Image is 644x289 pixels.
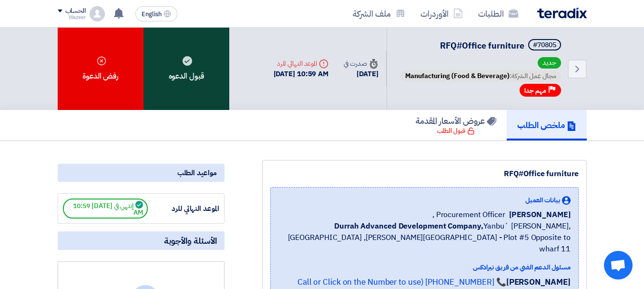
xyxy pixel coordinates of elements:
[413,2,470,25] a: الأوردرات
[399,39,563,52] h5: RFQ#Office furniture
[416,115,496,126] h5: عروض الأسعار المقدمة
[517,120,576,130] h5: ملخص الطلب
[135,6,177,21] button: English
[400,70,561,82] span: مجال عمل الشركة:
[164,235,217,246] span: الأسئلة والأجوبة
[344,59,378,69] div: صدرت في
[506,276,571,288] strong: [PERSON_NAME]
[142,11,162,18] span: English
[334,220,483,232] b: Durrah Advanced Development Company,
[525,195,560,205] span: بيانات العميل
[278,220,571,255] span: Yanbu` [PERSON_NAME], [GEOGRAPHIC_DATA] ,[PERSON_NAME][GEOGRAPHIC_DATA] - Plot #5 Opposite to wha...
[604,251,633,279] a: فتح المحادثة
[274,69,329,80] div: [DATE] 10:59 AM
[278,262,571,272] div: مسئول الدعم الفني من فريق تيرادكس
[533,42,556,49] div: #70805
[509,209,571,220] span: [PERSON_NAME]
[344,69,378,80] div: [DATE]
[405,71,510,81] span: Manufacturing (Food & Beverage)
[143,28,229,110] div: قبول الدعوه
[437,126,475,136] div: قبول الطلب
[58,15,86,20] div: Wazeer
[538,57,561,69] span: جديد
[524,86,546,95] span: مهم جدا
[432,209,505,220] span: Procurement Officer ,
[507,110,587,140] a: ملخص الطلب
[537,8,587,19] img: Teradix logo
[90,6,105,21] img: profile_test.png
[440,39,524,52] span: RFQ#Office furniture
[405,110,507,140] a: عروض الأسعار المقدمة قبول الطلب
[270,168,579,179] div: RFQ#Office furniture
[63,199,148,219] span: إنتهي في [DATE] 10:59 AM
[470,2,526,25] a: الطلبات
[345,2,413,25] a: ملف الشركة
[274,59,329,69] div: الموعد النهائي للرد
[58,28,143,110] div: رفض الدعوة
[58,164,225,182] div: مواعيد الطلب
[65,7,86,15] div: الحساب
[148,203,219,214] div: الموعد النهائي للرد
